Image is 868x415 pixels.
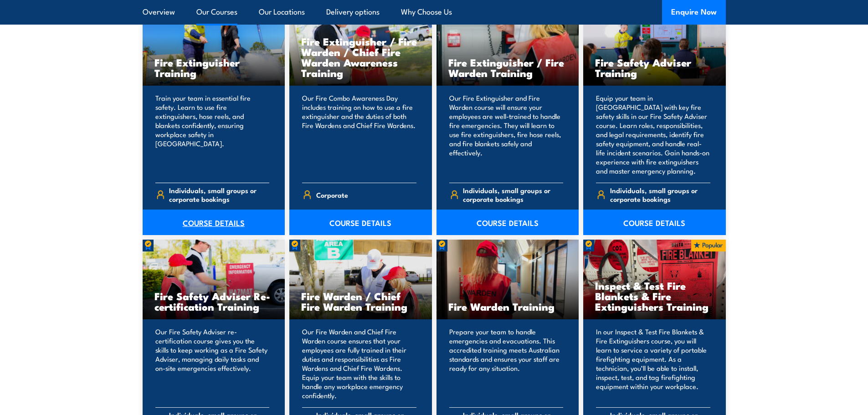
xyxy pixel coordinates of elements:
p: In our Inspect & Test Fire Blankets & Fire Extinguishers course, you will learn to service a vari... [596,327,710,400]
span: Corporate [316,188,348,202]
h3: Fire Safety Adviser Training [595,57,714,78]
h3: Fire Warden Training [448,301,567,312]
span: Individuals, small groups or corporate bookings [610,186,710,203]
a: COURSE DETAILS [289,210,432,235]
a: COURSE DETAILS [143,210,285,235]
a: COURSE DETAILS [583,210,726,235]
span: Individuals, small groups or corporate bookings [463,186,563,203]
h3: Fire Extinguisher / Fire Warden / Chief Fire Warden Awareness Training [301,36,420,78]
p: Our Fire Safety Adviser re-certification course gives you the skills to keep working as a Fire Sa... [155,327,270,400]
h3: Fire Warden / Chief Fire Warden Training [301,291,420,312]
h3: Fire Extinguisher / Fire Warden Training [448,57,567,78]
a: COURSE DETAILS [437,210,579,235]
p: Train your team in essential fire safety. Learn to use fire extinguishers, hose reels, and blanke... [155,93,270,175]
p: Equip your team in [GEOGRAPHIC_DATA] with key fire safety skills in our Fire Safety Adviser cours... [596,93,710,175]
h3: Inspect & Test Fire Blankets & Fire Extinguishers Training [595,280,714,312]
span: Individuals, small groups or corporate bookings [169,186,269,203]
h3: Fire Safety Adviser Re-certification Training [154,291,273,312]
p: Prepare your team to handle emergencies and evacuations. This accredited training meets Australia... [449,327,564,400]
p: Our Fire Combo Awareness Day includes training on how to use a fire extinguisher and the duties o... [302,93,416,175]
p: Our Fire Extinguisher and Fire Warden course will ensure your employees are well-trained to handl... [449,93,564,175]
p: Our Fire Warden and Chief Fire Warden course ensures that your employees are fully trained in the... [302,327,416,400]
h3: Fire Extinguisher Training [154,57,273,78]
